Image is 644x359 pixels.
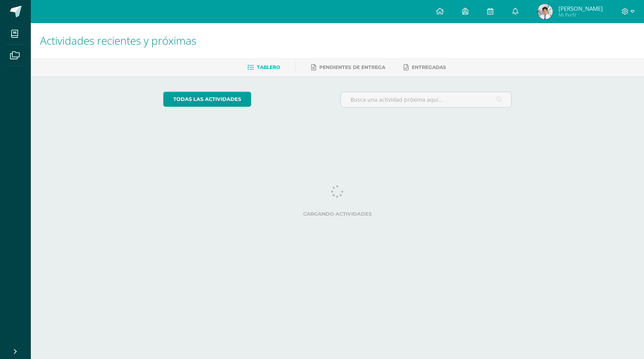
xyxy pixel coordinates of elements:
[558,5,603,12] span: [PERSON_NAME]
[311,61,385,74] a: Pendientes de entrega
[257,64,280,70] span: Tablero
[404,61,446,74] a: Entregadas
[40,33,196,48] span: Actividades recientes y próximas
[163,92,251,107] a: todas las Actividades
[163,211,512,217] label: Cargando actividades
[319,64,385,70] span: Pendientes de entrega
[412,64,446,70] span: Entregadas
[537,4,553,19] img: 628edc87be287ae03bf78b22bf7f3266.png
[558,12,603,18] span: Mi Perfil
[341,92,512,107] input: Busca una actividad próxima aquí...
[247,61,280,74] a: Tablero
